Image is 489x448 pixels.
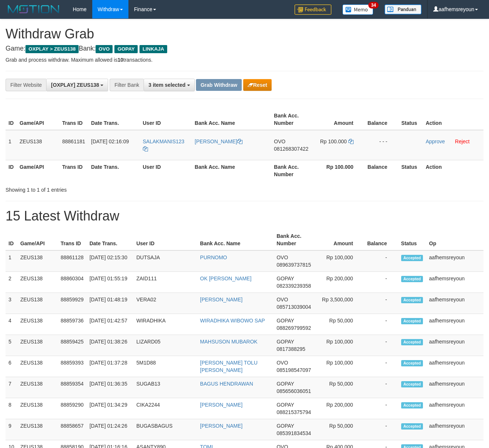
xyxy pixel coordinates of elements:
td: aafhemsreyoun [426,250,483,272]
td: aafhemsreyoun [426,314,483,335]
td: - [364,293,398,314]
td: 1 [6,130,17,160]
td: - [364,335,398,356]
td: ZAID111 [133,272,197,293]
td: 88859393 [58,356,86,377]
p: Grab and process withdraw. Maximum allowed is transactions. [6,56,483,64]
td: [DATE] 01:38:26 [86,335,133,356]
h1: Withdraw Grab [6,27,483,41]
span: OVO [276,360,288,366]
td: 5M1D88 [133,356,197,377]
td: [DATE] 01:24:26 [86,419,133,440]
th: Game/API [17,160,59,181]
h1: 15 Latest Withdraw [6,209,483,223]
span: OVO [276,297,288,302]
td: Rp 100,000 [316,250,364,272]
span: Accepted [401,423,423,430]
th: Action [423,109,483,130]
td: [DATE] 01:37:28 [86,356,133,377]
span: SALAKMANIS123 [143,138,185,144]
td: - [364,398,398,419]
span: Rp 100.000 [320,138,347,144]
a: Approve [426,138,445,144]
span: Accepted [401,318,423,324]
th: Trans ID [59,109,88,130]
th: Balance [364,229,398,250]
td: SUGAB13 [133,377,197,398]
th: Status [398,160,423,181]
td: ZEUS138 [17,335,58,356]
td: 88859290 [58,398,86,419]
span: LINKAJA [140,45,167,53]
img: Feedback.jpg [295,4,331,15]
td: aafhemsreyoun [426,419,483,440]
span: Copy 089639737815 to clipboard [276,262,311,268]
a: [PERSON_NAME] [200,297,242,302]
td: Rp 100,000 [316,356,364,377]
td: aafhemsreyoun [426,272,483,293]
td: [DATE] 01:42:57 [86,314,133,335]
a: Copy 100000 to clipboard [348,138,354,144]
span: [DATE] 02:16:09 [91,138,129,144]
span: Accepted [401,297,423,303]
span: OVO [96,45,113,53]
td: - [364,250,398,272]
td: 88859736 [58,314,86,335]
td: ZEUS138 [17,314,58,335]
span: 88861181 [62,138,85,144]
h4: Game: Bank: [6,45,483,52]
th: Game/API [17,229,58,250]
span: Accepted [401,360,423,366]
img: Button%20Memo.svg [342,4,373,15]
td: [DATE] 01:48:19 [86,293,133,314]
th: Game/API [17,109,59,130]
td: ZEUS138 [17,377,58,398]
td: - [364,377,398,398]
th: User ID [140,160,192,181]
td: - - - [365,130,399,160]
td: aafhemsreyoun [426,335,483,356]
th: User ID [140,109,192,130]
td: Rp 50,000 [316,377,364,398]
th: Bank Acc. Name [192,160,271,181]
td: LIZARD05 [133,335,197,356]
td: 88859354 [58,377,86,398]
div: Filter Bank [110,79,144,91]
span: OXPLAY > ZEUS138 [25,45,79,53]
span: OVO [274,138,285,144]
span: 3 item selected [148,82,185,88]
span: Accepted [401,402,423,408]
td: 88858657 [58,419,86,440]
span: Copy 082339239358 to clipboard [276,283,311,289]
td: Rp 50,000 [316,419,364,440]
span: Accepted [401,255,423,261]
th: User ID [133,229,197,250]
td: 8 [6,398,17,419]
td: aafhemsreyoun [426,356,483,377]
span: Copy 088215375794 to clipboard [276,409,311,415]
th: ID [6,109,17,130]
td: Rp 200,000 [316,398,364,419]
th: Balance [365,160,399,181]
span: OVO [276,254,288,260]
td: - [364,314,398,335]
th: Rp 100.000 [314,160,364,181]
img: MOTION_logo.png [6,4,62,15]
td: ZEUS138 [17,293,58,314]
td: 2 [6,272,17,293]
th: Action [423,160,483,181]
td: ZEUS138 [17,419,58,440]
a: PURNOMO [200,254,227,260]
th: Trans ID [58,229,86,250]
td: 88860304 [58,272,86,293]
td: 7 [6,377,17,398]
a: MAHSUSON MUBAROK [200,339,258,345]
td: CIKA2244 [133,398,197,419]
th: Balance [365,109,399,130]
a: Reject [455,138,470,144]
span: GOPAY [114,45,138,53]
td: - [364,356,398,377]
span: GOPAY [276,402,294,408]
span: GOPAY [276,318,294,324]
td: BUGASBAGUS [133,419,197,440]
